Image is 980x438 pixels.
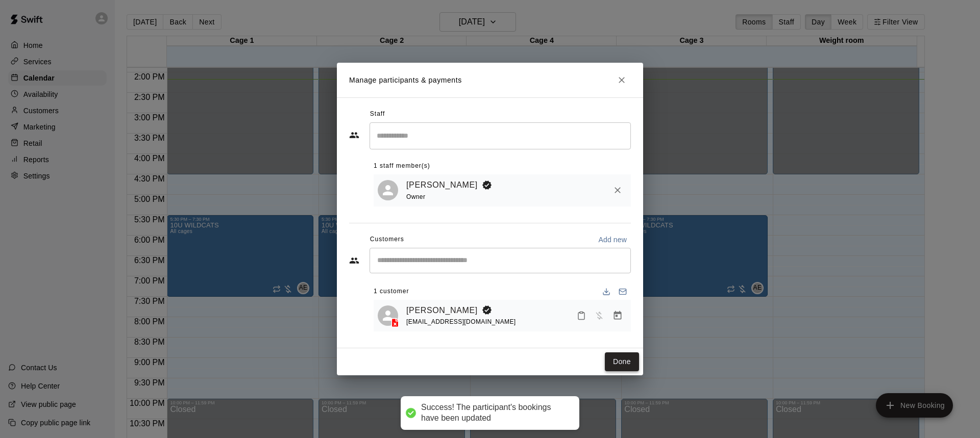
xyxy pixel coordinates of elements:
span: Customers [370,231,404,248]
button: Done [605,352,639,371]
div: Arturo Escobedo [378,180,398,200]
div: Success! The participant's bookings have been updated [421,402,569,424]
svg: Staff [349,130,359,140]
span: [EMAIL_ADDRESS][DOMAIN_NAME] [406,318,516,325]
span: Owner [406,193,425,200]
button: Manage bookings & payment [608,306,627,325]
span: Has not paid [590,311,608,319]
p: Add new [598,235,627,245]
svg: Customers [349,255,359,266]
p: Manage participants & payments [349,75,462,86]
a: [PERSON_NAME] [406,178,478,192]
button: Email participants [615,284,631,300]
div: Search staff [370,122,631,149]
a: [PERSON_NAME] [406,304,478,317]
button: Close [612,71,631,89]
svg: Booking Owner [482,305,492,315]
div: Clayton Echols [378,305,398,326]
button: Mark attendance [573,307,590,324]
svg: Booking Owner [482,180,492,190]
span: 1 staff member(s) [374,158,430,174]
button: Remove [608,181,627,199]
div: Start typing to search customers... [370,248,631,273]
span: Staff [370,106,385,122]
span: 1 customer [374,284,409,300]
button: Add new [594,231,631,248]
button: Download list [598,284,615,300]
